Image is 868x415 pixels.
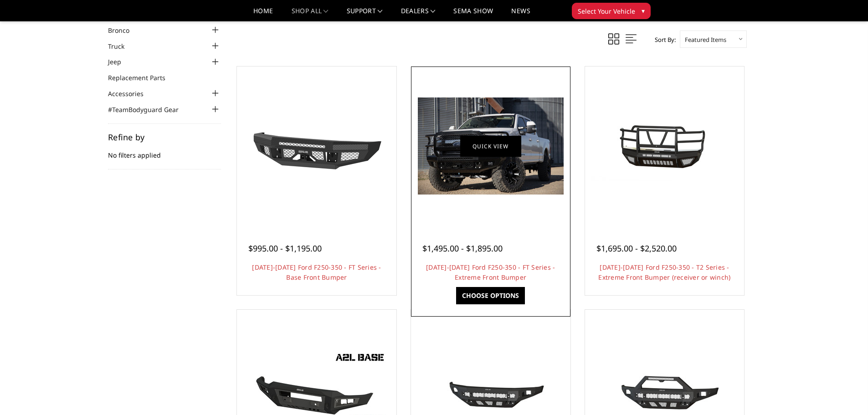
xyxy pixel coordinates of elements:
[578,6,635,16] span: Select Your Vehicle
[596,243,677,254] span: $1,695.00 - $2,520.00
[598,263,730,282] a: [DATE]-[DATE] Ford F250-350 - T2 Series - Extreme Front Bumper (receiver or winch)
[456,287,525,304] a: Choose Options
[642,6,645,15] span: ▾
[572,3,651,19] button: Select Your Vehicle
[108,133,221,141] h5: Refine by
[108,89,155,98] a: Accessories
[239,69,394,224] a: 2017-2022 Ford F250-350 - FT Series - Base Front Bumper
[422,243,503,254] span: $1,495.00 - $1,895.00
[822,371,868,415] iframe: Chat Widget
[453,8,493,21] a: SEMA Show
[108,73,177,82] a: Replacement Parts
[253,8,273,21] a: Home
[252,263,381,282] a: [DATE]-[DATE] Ford F250-350 - FT Series - Base Front Bumper
[460,135,521,157] a: Quick view
[108,57,133,67] a: Jeep
[426,263,555,282] a: [DATE]-[DATE] Ford F250-350 - FT Series - Extreme Front Bumper
[418,97,564,195] img: 2017-2022 Ford F250-350 - FT Series - Extreme Front Bumper
[248,243,322,254] span: $995.00 - $1,195.00
[511,8,530,21] a: News
[587,69,742,224] a: 2017-2022 Ford F250-350 - T2 Series - Extreme Front Bumper (receiver or winch) 2017-2022 Ford F25...
[108,105,190,114] a: #TeamBodyguard Gear
[650,33,676,46] label: Sort By:
[413,69,568,224] a: 2017-2022 Ford F250-350 - FT Series - Extreme Front Bumper 2017-2022 Ford F250-350 - FT Series - ...
[401,8,436,21] a: Dealers
[108,133,221,169] div: No filters applied
[244,105,390,187] img: 2017-2022 Ford F250-350 - FT Series - Base Front Bumper
[108,26,141,35] a: Bronco
[292,8,329,21] a: shop all
[347,8,383,21] a: Support
[108,41,136,51] a: Truck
